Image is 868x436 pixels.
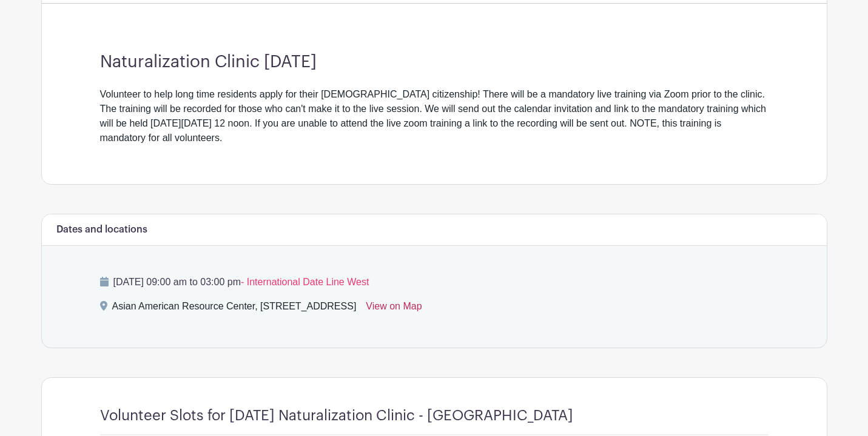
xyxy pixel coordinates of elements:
span: - International Date Line West [241,277,369,287]
h6: Dates and locations [56,224,147,236]
a: View on Map [366,299,422,319]
h4: Volunteer Slots for [DATE] Naturalization Clinic - [GEOGRAPHIC_DATA] [100,407,573,424]
div: Volunteer to help long time residents apply for their [DEMOGRAPHIC_DATA] citizenship! There will ... [100,87,769,145]
div: Asian American Resource Center, [STREET_ADDRESS] [112,299,357,319]
p: [DATE] 09:00 am to 03:00 pm [100,275,769,289]
h3: Naturalization Clinic [DATE] [100,52,769,73]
